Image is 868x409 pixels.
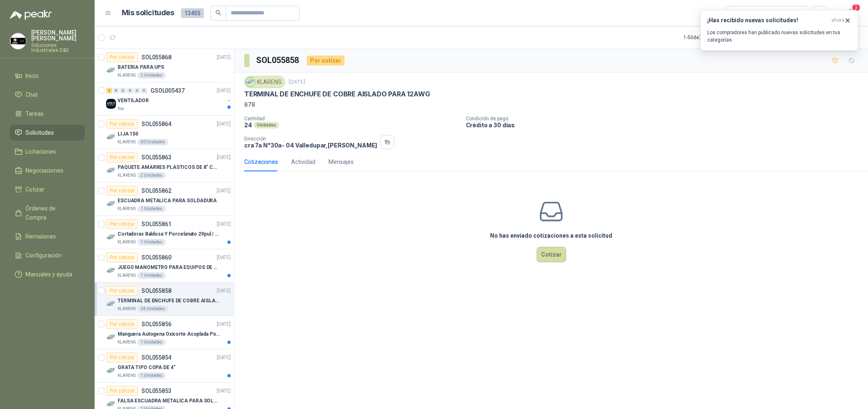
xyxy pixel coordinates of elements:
[95,283,234,316] a: Por cotizarSOL055858[DATE] Company LogoTERMINAL DE ENCHUFE DE COBRE AISLADO PARA 12AWGKLARENS24 U...
[106,399,116,409] img: Company Logo
[118,130,138,138] p: LIJA 150
[707,17,828,24] h3: ¡Has recibido nuevas solicitudes!
[106,299,116,309] img: Company Logo
[244,116,459,122] p: Cantidad
[244,76,285,88] div: KLARENS
[150,88,185,93] p: GSOL005437
[141,121,171,127] p: SOL055864
[95,216,234,249] a: Por cotizarSOL055861[DATE] Company LogoCortadoras Baldosa Y Porcelanato 29pul / 74cm - Truper 158...
[10,201,85,225] a: Órdenes de Compra
[106,332,116,342] img: Company Logo
[118,330,220,338] p: Manguera Autogena Oxicorte Acoplada Por 10 Metros
[25,166,63,175] span: Negociaciones
[10,10,52,20] img: Logo peakr
[118,364,175,372] p: GRATA TIPO COPA DE 4"
[118,139,136,145] p: KLARENS
[490,231,612,240] h3: No has enviado cotizaciones a esta solicitud
[10,87,85,103] a: Chat
[118,197,217,205] p: ESCUADRA METALICA PARA SOLDADURA
[106,266,116,276] img: Company Logo
[106,252,138,262] div: Por cotizar
[137,72,166,79] div: 2 Unidades
[10,182,85,197] a: Cotizar
[25,185,44,194] span: Cotizar
[118,297,220,305] p: TERMINAL DE ENCHUFE DE COBRE AISLADO PARA 12AWG
[118,230,220,238] p: Cortadoras Baldosa Y Porcelanato 29pul / 74cm - Truper 15827
[137,172,166,179] div: 2 Unidades
[134,88,140,93] div: 0
[10,163,85,178] a: Negociaciones
[137,239,166,245] div: 1 Unidades
[137,206,166,212] div: 1 Unidades
[217,254,231,262] p: [DATE]
[843,6,858,21] button: 3
[106,186,138,196] div: Por cotizar
[244,90,430,98] p: TERMINAL DE ENCHUFE DE COBRE AISLADO PARA 12AWG
[25,90,38,99] span: Chat
[700,10,858,51] button: ¡Has recibido nuevas solicitudes!ahora Los compradores han publicado nuevas solicitudes en tus ca...
[31,43,85,53] p: Soluciones Industriales D&D
[329,157,354,166] div: Mensajes
[25,232,56,241] span: Remisiones
[25,71,39,80] span: Inicio
[289,78,305,86] p: [DATE]
[10,229,85,244] a: Remisiones
[141,288,171,294] p: SOL055858
[10,33,26,49] img: Company Logo
[106,286,138,296] div: Por cotizar
[291,157,315,166] div: Actividad
[10,68,85,84] a: Inicio
[137,339,166,346] div: 1 Unidades
[137,272,166,279] div: 1 Unidades
[141,388,171,394] p: SOL055853
[95,149,234,182] a: Por cotizarSOL055863[DATE] Company LogoPAQUETE AMARRES PLASTICOS DE 8" COLOR NEGROKLARENS2 Unidades
[106,152,138,162] div: Por cotizar
[10,248,85,263] a: Configuración
[95,349,234,383] a: Por cotizarSOL055854[DATE] Company LogoGRATA TIPO COPA DE 4"KLARENS1 Unidades
[141,255,171,260] p: SOL055860
[25,147,56,156] span: Licitaciones
[95,182,234,216] a: Por cotizarSOL055862[DATE] Company LogoESCUADRA METALICA PARA SOLDADURAKLARENS1 Unidades
[731,9,749,18] div: Todas
[25,109,44,118] span: Tareas
[10,106,85,122] a: Tareas
[244,157,278,166] div: Cotizaciones
[31,30,85,41] p: [PERSON_NAME] [PERSON_NAME]
[852,4,861,12] span: 3
[95,316,234,349] a: Por cotizarSOL055856[DATE] Company LogoManguera Autogena Oxicorte Acoplada Por 10 MetrosKLARENS1 ...
[141,54,171,60] p: SOL055868
[141,321,171,327] p: SOL055856
[137,372,166,379] div: 1 Unidades
[217,387,231,395] p: [DATE]
[95,49,234,82] a: Por cotizarSOL055868[DATE] Company LogoBATERIA PARA UPSKLARENS2 Unidades
[217,154,231,161] p: [DATE]
[466,116,865,122] p: Condición de pago
[244,136,377,142] p: Dirección
[683,31,737,44] div: 1 - 50 de 7939
[217,220,231,228] p: [DATE]
[118,264,220,271] p: JUEGO MANOMETRO PARA EQUIPOS DE ARGON Y OXICORTE [PERSON_NAME]
[106,232,116,242] img: Company Logo
[244,142,377,149] p: cra 7a N°30a- 04 Valledupar , [PERSON_NAME]
[246,77,255,86] img: Company Logo
[118,105,124,112] p: Kia
[118,172,136,179] p: KLARENS
[141,188,171,194] p: SOL055862
[106,86,232,112] a: 2 0 0 0 0 0 GSOL005437[DATE] Company LogoVENTILADORKia
[244,100,858,109] p: 878
[10,144,85,159] a: Licitaciones
[254,122,279,129] div: Unidades
[106,65,116,75] img: Company Logo
[106,132,116,142] img: Company Logo
[537,247,566,262] button: Cotizar
[106,353,138,362] div: Por cotizar
[217,54,231,61] p: [DATE]
[118,97,149,105] p: VENTILADOR
[307,56,345,65] div: Por cotizar
[141,355,171,360] p: SOL055854
[217,187,231,195] p: [DATE]
[25,270,72,279] span: Manuales y ayuda
[25,251,62,260] span: Configuración
[118,339,136,346] p: KLARENS
[217,320,231,328] p: [DATE]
